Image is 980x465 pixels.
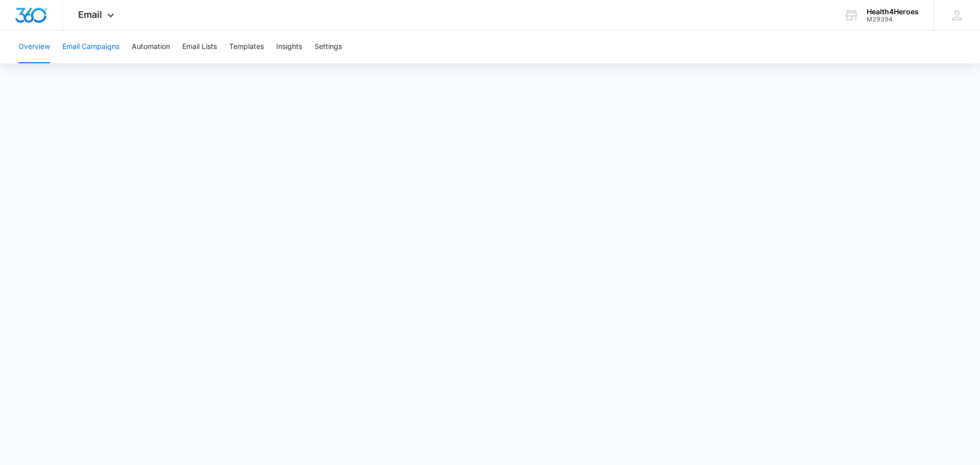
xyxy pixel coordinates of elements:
button: Email Campaigns [62,31,119,63]
button: Overview [18,31,50,63]
div: account name [867,8,919,16]
button: Settings [314,31,342,63]
div: account id [867,16,919,23]
button: Templates [229,31,264,63]
span: Email [78,9,102,20]
button: Email Lists [182,31,217,63]
button: Automation [132,31,170,63]
button: Insights [276,31,302,63]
